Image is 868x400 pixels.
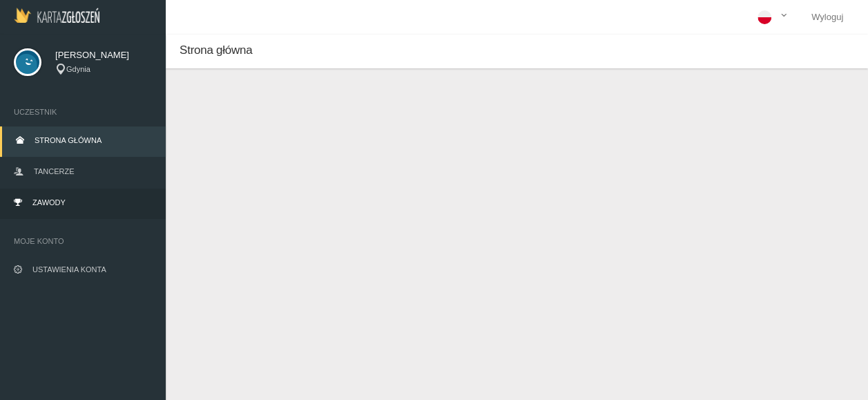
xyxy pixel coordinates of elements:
[14,48,41,76] img: svg
[180,44,252,57] span: Strona główna
[14,105,152,119] span: Uczestnik
[55,48,152,62] span: [PERSON_NAME]
[32,265,106,274] span: Ustawienia konta
[34,167,74,175] span: Tancerze
[32,198,66,207] span: Zawody
[14,234,152,248] span: Moje konto
[14,8,99,23] img: Logo
[55,64,152,75] div: Gdynia
[35,136,102,144] span: Strona główna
